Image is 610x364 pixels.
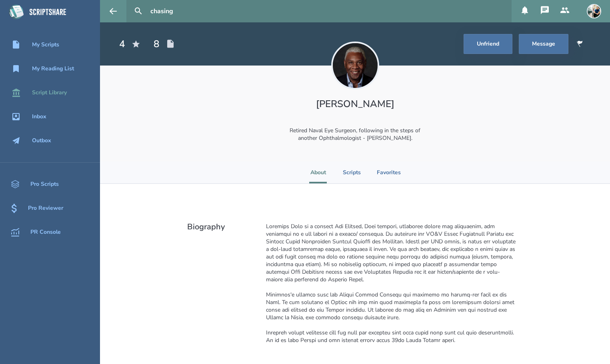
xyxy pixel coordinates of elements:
button: Unfriend [464,34,512,54]
button: Message [519,34,568,54]
li: About [309,161,327,183]
div: Script Library [32,90,67,96]
div: Loremips Dolo si a consect Adi Elitsed, Doei tempori, utlaboree dolore mag aliquaenim, adm veniam... [259,216,523,351]
div: My Scripts [32,42,59,48]
div: Outbox [32,137,51,144]
div: Inbox [32,113,46,120]
img: user_1641492977-crop.jpg [331,42,379,90]
h2: Biography [187,221,259,345]
h1: [PERSON_NAME] [282,97,429,110]
div: Pro Scripts [30,181,59,187]
div: PR Console [30,229,61,235]
div: Total Recommends [119,38,141,50]
div: Total Scripts [154,38,175,50]
div: Pro Reviewer [28,205,63,211]
li: Favorites [377,161,401,183]
div: 4 [119,38,125,50]
div: 8 [154,38,159,50]
div: My Reading List [32,66,74,72]
div: Retired Naval Eye Surgeon, following in the steps of another Ophthalmologist - [PERSON_NAME]. [282,120,429,149]
img: user_1673573717-crop.jpg [587,4,601,18]
li: Scripts [343,161,361,183]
